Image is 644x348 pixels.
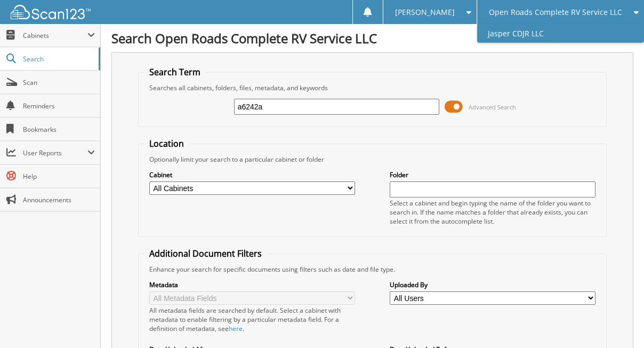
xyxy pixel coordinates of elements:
[23,54,93,64] span: Search
[144,138,189,149] legend: Location
[23,31,87,40] span: Cabinets
[395,9,455,15] span: [PERSON_NAME]
[489,9,622,15] span: Open Roads Complete RV Service LLC
[149,306,355,333] div: All metadata fields are searched by default. Select a cabinet with metadata to enable filtering b...
[229,324,243,333] a: here
[144,83,601,92] div: Searches all cabinets, folders, files, metadata, and keywords
[149,170,355,179] label: Cabinet
[23,101,95,110] span: Reminders
[23,172,95,181] span: Help
[111,29,633,47] h1: Search Open Roads Complete RV Service LLC
[390,199,595,226] div: Select a cabinet and begin typing the name of the folder you want to search in. If the name match...
[11,5,91,19] img: scan123-logo-white.svg
[23,125,95,134] span: Bookmarks
[144,155,601,164] div: Optionally limit your search to a particular cabinet or folder
[144,66,206,78] legend: Search Term
[149,280,355,289] label: Metadata
[23,148,87,157] span: User Reports
[390,170,595,179] label: Folder
[469,103,516,111] span: Advanced Search
[23,78,95,87] span: Scan
[591,297,644,348] iframe: Chat Widget
[144,265,601,274] div: Enhance your search for specific documents using filters such as date and file type.
[144,248,267,259] legend: Additional Document Filters
[477,24,644,43] a: Jasper CDJR LLC
[23,195,95,204] span: Announcements
[390,280,595,289] label: Uploaded By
